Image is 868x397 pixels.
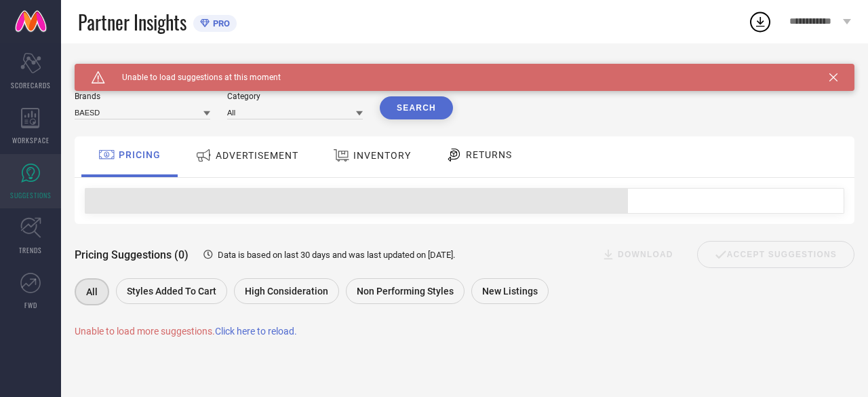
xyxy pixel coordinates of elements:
[466,149,512,160] span: RETURNS
[75,64,146,75] h1: SUGGESTIONS
[353,150,411,161] span: INVENTORY
[119,149,161,160] span: PRICING
[482,286,538,297] span: New Listings
[24,300,37,310] span: FWD
[11,80,51,90] span: SCORECARDS
[78,8,186,36] span: Partner Insights
[12,135,50,145] span: WORKSPACE
[380,96,453,119] button: Search
[75,326,854,337] div: Unable to load more suggestions.
[10,190,52,200] span: SUGGESTIONS
[357,286,454,297] span: Non Performing Styles
[19,245,42,255] span: TRENDS
[216,150,298,161] span: ADVERTISEMENT
[748,10,772,34] div: Open download list
[127,286,216,297] span: Styles Added To Cart
[86,286,98,297] span: All
[75,92,210,101] div: Brands
[105,73,281,82] span: Unable to load suggestions at this moment
[227,92,363,101] div: Category
[215,326,297,337] span: Click here to reload.
[697,241,854,268] div: Accept Suggestions
[210,18,230,29] span: PRO
[245,286,328,297] span: High Consideration
[75,248,189,261] span: Pricing Suggestions (0)
[218,250,455,260] span: Data is based on last 30 days and was last updated on [DATE] .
